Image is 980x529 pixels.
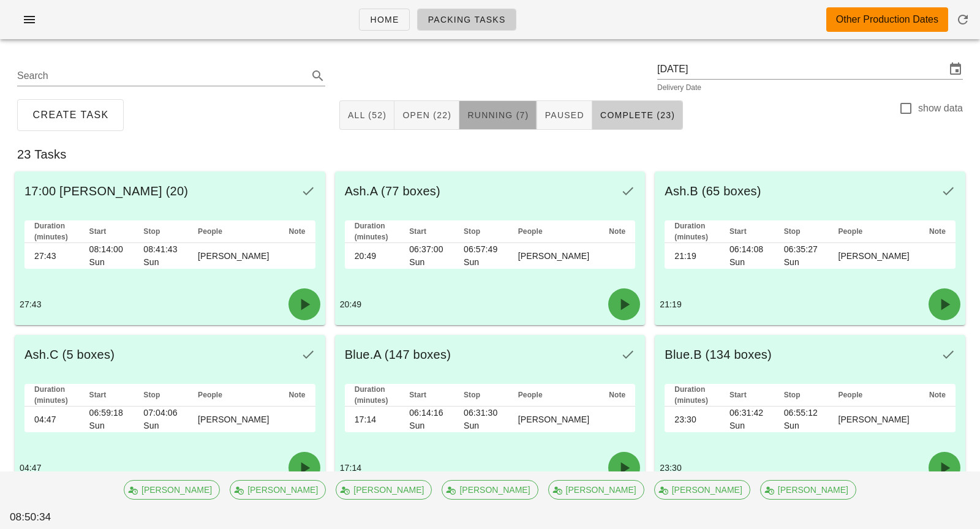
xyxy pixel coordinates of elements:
[657,84,963,91] div: Delivery Date
[188,407,279,432] td: [PERSON_NAME]
[545,110,584,120] span: Paused
[399,384,454,407] th: Start
[15,447,325,489] div: 04:47
[394,100,459,130] button: Open (22)
[80,243,134,269] td: 08:14:00 Sun
[655,171,965,211] div: Ash.B (65 boxes)
[188,384,279,407] th: People
[599,220,635,243] th: Note
[665,384,720,407] th: Duration (minutes)
[359,9,409,31] a: Home
[720,220,774,243] th: Start
[80,407,134,432] td: 06:59:18 Sun
[345,243,400,269] td: 20:49
[665,407,720,432] td: 23:30
[774,220,829,243] th: Stop
[335,335,646,374] div: Blue.A (147 boxes)
[768,481,848,499] span: [PERSON_NAME]
[15,335,325,374] div: Ash.C (5 boxes)
[508,243,599,269] td: [PERSON_NAME]
[662,481,742,499] span: [PERSON_NAME]
[828,220,919,243] th: People
[369,15,399,24] span: Home
[15,283,325,325] div: 27:43
[238,481,318,499] span: [PERSON_NAME]
[665,243,720,269] td: 21:19
[80,384,134,407] th: Start
[134,243,188,269] td: 08:41:43 Sun
[774,384,829,407] th: Stop
[335,447,646,489] div: 17:14
[918,102,963,114] label: show data
[339,100,394,130] button: All (52)
[279,384,315,407] th: Note
[592,100,683,130] button: Complete (23)
[454,243,508,269] td: 06:57:49 Sun
[665,220,720,243] th: Duration (minutes)
[188,220,279,243] th: People
[599,384,635,407] th: Note
[279,220,315,243] th: Note
[188,243,279,269] td: [PERSON_NAME]
[454,384,508,407] th: Stop
[720,243,774,269] td: 06:14:08 Sun
[655,447,965,489] div: 23:30
[655,335,965,374] div: Blue.B (134 boxes)
[508,407,599,432] td: [PERSON_NAME]
[508,220,599,243] th: People
[454,220,508,243] th: Stop
[347,110,386,120] span: All (52)
[132,481,212,499] span: [PERSON_NAME]
[828,407,919,432] td: [PERSON_NAME]
[919,220,956,243] th: Note
[7,135,973,174] div: 23 Tasks
[335,171,646,211] div: Ash.A (77 boxes)
[24,243,80,269] td: 27:43
[467,110,529,120] span: Running (7)
[508,384,599,407] th: People
[24,220,80,243] th: Duration (minutes)
[134,407,188,432] td: 07:04:06 Sun
[345,407,400,432] td: 17:14
[345,384,400,407] th: Duration (minutes)
[32,110,109,121] span: Create Task
[537,100,592,130] button: Paused
[459,100,537,130] button: Running (7)
[774,243,829,269] td: 06:35:27 Sun
[428,15,506,24] span: Packing Tasks
[15,171,325,211] div: 17:00 [PERSON_NAME] (20)
[836,12,938,27] div: Other Production Dates
[402,110,451,120] span: Open (22)
[80,220,134,243] th: Start
[344,481,424,499] span: [PERSON_NAME]
[399,407,454,432] td: 06:14:16 Sun
[828,243,919,269] td: [PERSON_NAME]
[24,384,80,407] th: Duration (minutes)
[600,110,675,120] span: Complete (23)
[828,384,919,407] th: People
[345,220,400,243] th: Duration (minutes)
[556,481,636,499] span: [PERSON_NAME]
[454,407,508,432] td: 06:31:30 Sun
[720,384,774,407] th: Start
[720,407,774,432] td: 06:31:42 Sun
[134,220,188,243] th: Stop
[24,407,80,432] td: 04:47
[450,481,530,499] span: [PERSON_NAME]
[774,407,829,432] td: 06:55:12 Sun
[134,384,188,407] th: Stop
[7,507,88,528] div: 08:50:34
[399,220,454,243] th: Start
[399,243,454,269] td: 06:37:00 Sun
[417,9,516,31] a: Packing Tasks
[655,283,965,325] div: 21:19
[335,283,646,325] div: 20:49
[919,384,956,407] th: Note
[17,99,124,131] button: Create Task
